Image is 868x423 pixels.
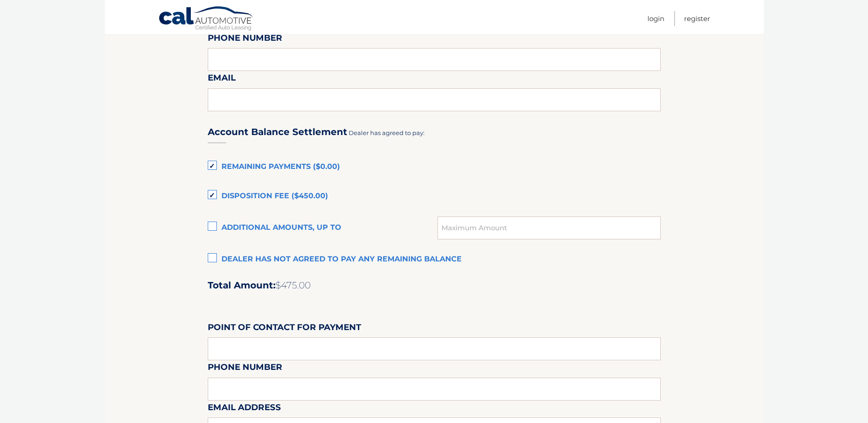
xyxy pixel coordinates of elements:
[208,187,661,206] label: Disposition Fee ($450.00)
[208,31,282,48] label: Phone Number
[208,158,661,176] label: Remaining Payments ($0.00)
[208,320,361,337] label: Point of Contact for Payment
[349,129,425,136] span: Dealer has agreed to pay:
[684,11,710,26] a: Register
[208,280,661,291] h2: Total Amount:
[437,217,660,239] input: Maximum Amount
[208,401,281,418] label: Email Address
[275,280,311,291] span: $475.00
[208,219,438,237] label: Additional amounts, up to
[208,71,236,88] label: Email
[208,250,661,269] label: Dealer has not agreed to pay any remaining balance
[158,6,254,33] a: Cal Automotive
[647,11,664,26] a: Login
[208,126,347,138] h3: Account Balance Settlement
